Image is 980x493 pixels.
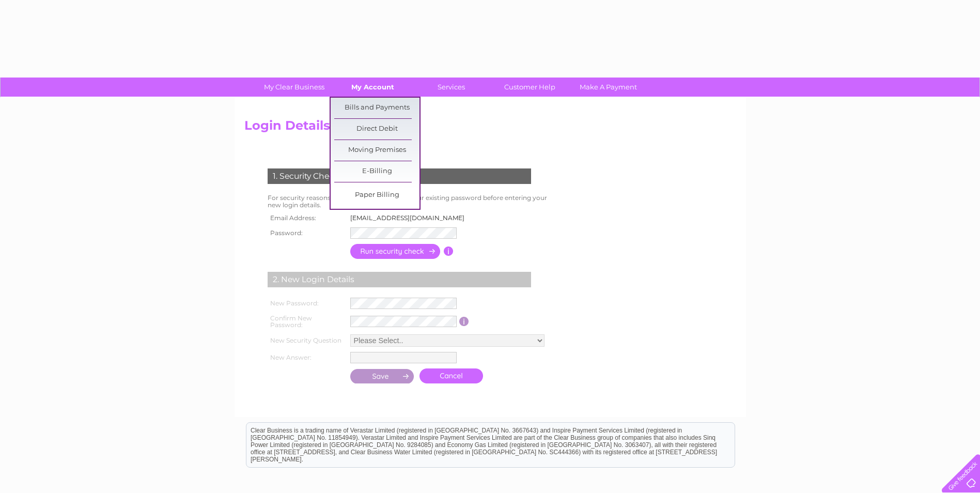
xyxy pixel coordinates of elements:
[459,317,469,326] input: Information
[334,161,419,182] a: E-Billing
[265,349,348,366] th: New Answer:
[265,332,348,349] th: New Security Question
[487,78,572,97] a: Customer Help
[334,140,419,161] a: Moving Premises
[244,118,736,138] h2: Login Details
[268,168,531,184] div: 1. Security Check
[409,78,494,97] a: Services
[444,246,454,256] input: Information
[348,211,473,225] td: [EMAIL_ADDRESS][DOMAIN_NAME]
[419,368,483,383] a: Cancel
[350,369,414,383] input: Submit
[265,225,348,241] th: Password:
[246,6,735,50] div: Clear Business is a trading name of Verastar Limited (registered in [GEOGRAPHIC_DATA] No. 3667643...
[265,295,348,312] th: New Password:
[265,312,348,332] th: Confirm New Password:
[265,192,558,211] td: For security reasons you will need to re-enter your existing password before entering your new lo...
[252,78,337,97] a: My Clear Business
[334,98,419,118] a: Bills and Payments
[268,272,531,287] div: 2. New Login Details
[334,185,419,206] a: Paper Billing
[566,78,651,97] a: Make A Payment
[330,78,415,97] a: My Account
[334,119,419,140] a: Direct Debit
[265,211,348,225] th: Email Address:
